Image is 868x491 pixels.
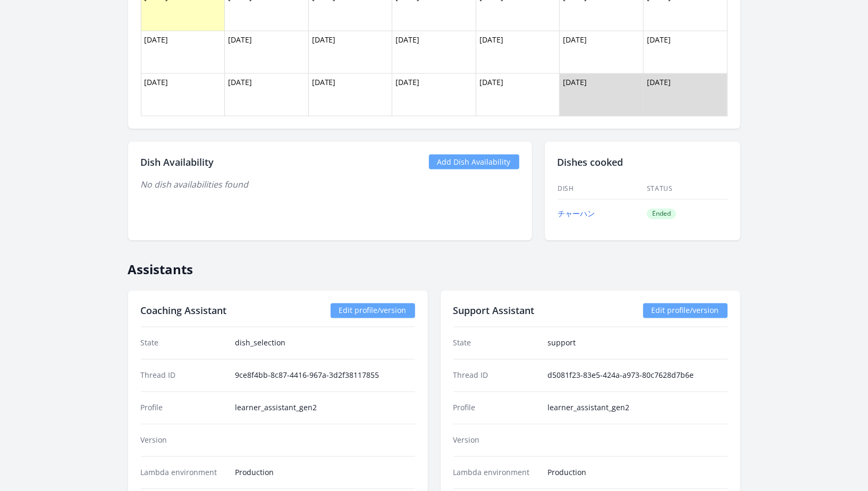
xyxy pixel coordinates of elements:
dd: learner_assistant_gen2 [235,403,415,413]
dd: learner_assistant_gen2 [547,403,728,413]
dt: Version [141,435,226,446]
td: [DATE] [392,31,476,74]
dd: Production [235,468,415,478]
td: [DATE] [560,31,644,74]
a: チャーハン [558,209,595,219]
td: [DATE] [308,31,392,74]
td: [DATE] [643,31,727,74]
dd: 9ce8f4bb-8c87-4416-967a-3d2f38117855 [235,370,415,381]
div: No dish availabilities found [141,178,519,191]
dd: support [547,338,728,349]
dt: Lambda environment [141,468,226,478]
td: [DATE] [643,74,727,116]
h2: Support Assistant [453,303,535,318]
a: Add Dish Availability [429,155,519,170]
a: Edit profile/version [331,303,415,318]
dt: Thread ID [453,370,539,381]
dd: Production [547,468,728,478]
dd: dish_selection [235,338,415,349]
th: Status [646,178,728,200]
td: [DATE] [141,74,225,116]
h2: Dishes cooked [558,155,728,170]
a: Edit profile/version [643,303,728,318]
td: [DATE] [560,74,644,116]
h2: Dish Availability [141,155,214,170]
h2: Coaching Assistant [141,303,227,318]
dt: Version [453,435,539,446]
td: [DATE] [308,74,392,116]
td: [DATE] [392,74,476,116]
dt: State [453,338,539,349]
td: [DATE] [225,31,309,74]
h2: Assistants [128,253,740,278]
dd: d5081f23-83e5-424a-a973-80c7628d7b6e [547,370,728,381]
dt: Lambda environment [453,468,539,478]
dt: Profile [453,403,539,413]
td: [DATE] [476,74,560,116]
dt: Thread ID [141,370,226,381]
td: [DATE] [141,31,225,74]
td: [DATE] [225,74,309,116]
dt: Profile [141,403,226,413]
span: Ended [647,209,676,219]
th: Dish [558,178,647,200]
td: [DATE] [476,31,560,74]
dt: State [141,338,226,349]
